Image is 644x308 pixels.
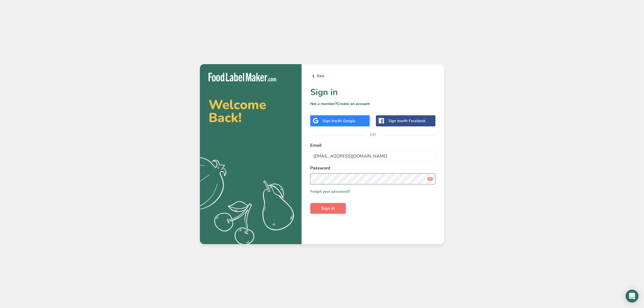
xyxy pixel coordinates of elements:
[310,73,435,79] a: Back
[337,101,370,106] a: Create an account
[310,165,435,171] label: Password
[323,118,355,124] div: Sign in
[310,151,435,162] input: Enter Your Email
[310,189,350,194] a: Forgot your password?
[365,127,381,143] span: OR
[209,98,293,124] h2: Welcome Back!
[388,118,425,124] div: Sign in
[310,142,435,149] label: Email
[209,73,276,82] img: Food Label Maker
[310,86,435,99] h1: Sign in
[400,118,425,123] span: with Facebook
[310,101,435,107] p: Not a member?
[334,118,355,123] span: with Google
[626,290,639,303] div: Open Intercom Messenger
[321,205,335,212] span: Sign in
[310,203,346,214] button: Sign in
